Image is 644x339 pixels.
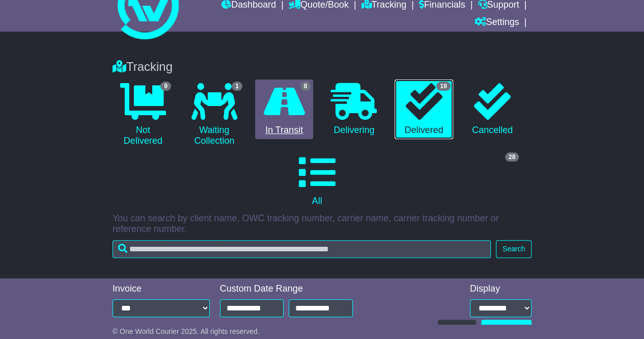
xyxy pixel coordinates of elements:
[113,213,531,235] p: You can search by client name, OWC tracking number, carrier name, carrier tracking number or refe...
[438,320,476,337] button: Refresh
[300,82,311,91] span: 8
[323,80,384,140] a: Delivering
[160,82,171,91] span: 9
[496,240,531,258] button: Search
[113,283,210,295] div: Invoice
[232,82,242,91] span: 1
[481,320,531,337] a: CSV Export
[184,80,245,150] a: 1 Waiting Collection
[463,80,521,140] a: Cancelled
[395,80,453,140] a: 19 Delivered
[436,82,450,91] span: 19
[474,14,519,32] a: Settings
[255,80,313,140] a: 8 In Transit
[113,327,260,335] span: © One World Courier 2025. All rights reserved.
[470,283,531,295] div: Display
[220,283,353,295] div: Custom Date Range
[113,150,521,211] a: 28 All
[107,60,537,74] div: Tracking
[113,80,174,150] a: 9 Not Delivered
[505,152,519,162] span: 28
